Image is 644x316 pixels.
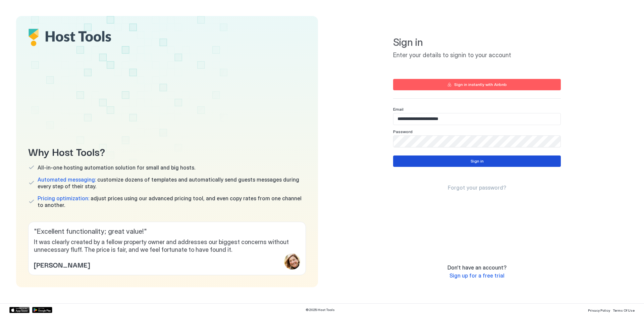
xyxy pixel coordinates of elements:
button: Sign in [393,155,561,167]
span: Terms Of Use [613,308,635,312]
span: Why Host Tools? [28,144,306,159]
div: Sign in [471,158,484,164]
span: All-in-one hosting automation solution for small and big hosts. [38,164,195,171]
span: " Excellent functionality; great value! " [34,227,300,236]
a: Forgot your password? [448,184,506,191]
span: [PERSON_NAME] [34,259,90,270]
span: adjust prices using our advanced pricing tool, and even copy rates from one channel to another. [38,195,306,208]
span: Enter your details to signin to your account [393,51,561,59]
a: Privacy Policy [588,306,610,313]
span: © 2025 Host Tools [306,308,335,312]
input: Input Field [393,136,560,147]
span: Sign in [393,36,561,49]
a: Google Play Store [32,307,52,313]
div: profile [284,253,300,270]
div: Sign in instantly with Airbnb [454,82,507,88]
span: Privacy Policy [588,308,610,312]
a: App Store [9,307,30,313]
span: customize dozens of templates and automatically send guests messages during every step of their s... [38,176,306,190]
input: Input Field [393,113,560,125]
span: Pricing optimization: [38,195,89,202]
button: Sign in instantly with Airbnb [393,79,561,90]
span: Password [393,129,413,134]
a: Terms Of Use [613,306,635,313]
span: It was clearly created by a fellow property owner and addresses our biggest concerns without unne... [34,238,300,253]
span: Don't have an account? [447,264,506,271]
span: Automated messaging: [38,176,96,183]
span: Email [393,107,404,112]
a: Sign up for a free trial [449,272,504,279]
